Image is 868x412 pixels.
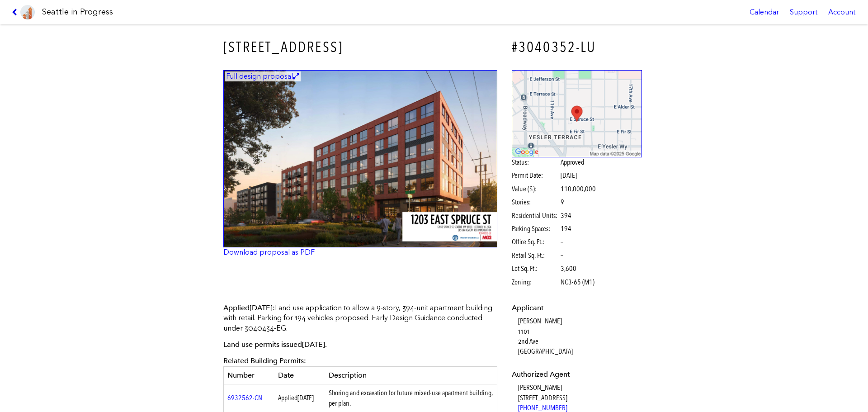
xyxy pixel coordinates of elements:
[224,366,274,384] th: Number
[512,37,642,57] h4: #3040352-LU
[223,356,306,365] span: Related Building Permits:
[223,340,497,350] p: Land use permits issued .
[512,264,559,274] span: Lot Sq. Ft.:
[561,277,594,287] span: NC3-65 (M1)
[512,224,559,234] span: Parking Spaces:
[518,403,567,412] a: [PHONE_NUMBER]
[512,277,559,287] span: Zoning:
[512,251,559,260] span: Retail Sq. Ft.:
[274,366,325,384] th: Date
[561,224,571,234] span: 194
[223,37,497,57] h3: [STREET_ADDRESS]
[518,316,642,357] dd: [PERSON_NAME] 1101 2nd Ave [GEOGRAPHIC_DATA]
[512,211,559,221] span: Residential Units:
[42,6,113,18] h1: Seattle in Progress
[297,393,314,402] span: [DATE]
[512,157,559,167] span: Status:
[561,237,563,247] span: –
[512,197,559,207] span: Stories:
[512,237,559,247] span: Office Sq. Ft.:
[223,303,497,333] p: Land use application to allow a 9-story, 394-unit apartment building with retail. Parking for 194...
[512,184,559,194] span: Value ($):
[325,366,497,384] th: Description
[561,197,564,207] span: 9
[512,70,642,157] img: staticmap
[250,303,273,312] span: [DATE]
[225,71,301,81] figcaption: Full design proposal
[561,171,577,180] span: [DATE]
[561,157,584,167] span: Approved
[302,340,325,349] span: [DATE]
[512,369,642,379] dt: Authorized Agent
[512,303,642,313] dt: Applicant
[227,393,262,402] a: 6932562-CN
[561,264,576,274] span: 3,600
[20,5,35,19] img: favicon-96x96.png
[223,303,275,312] span: Applied :
[223,248,315,256] a: Download proposal as PDF
[223,70,497,248] img: 1.jpg
[512,170,559,180] span: Permit Date:
[561,184,596,194] span: 110,000,000
[223,70,497,248] a: Full design proposal
[561,251,563,260] span: –
[561,211,571,221] span: 394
